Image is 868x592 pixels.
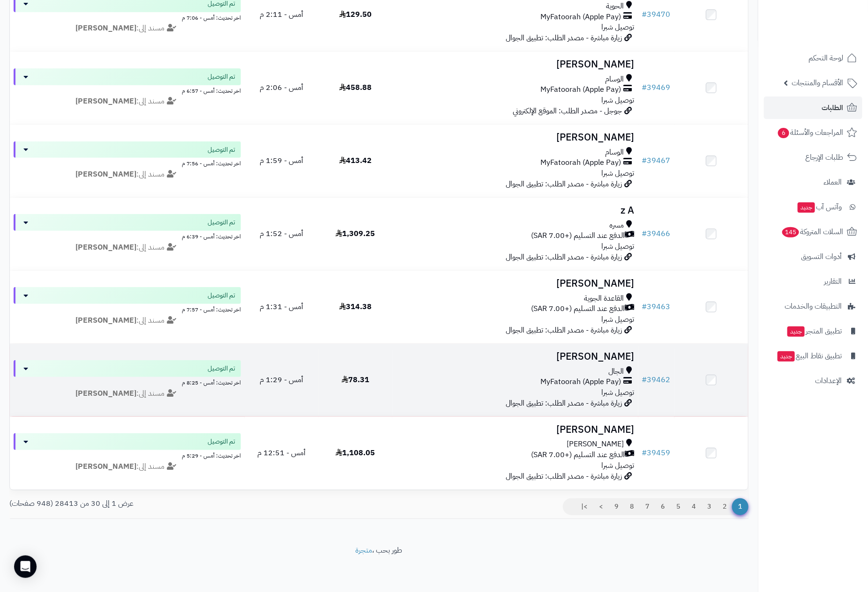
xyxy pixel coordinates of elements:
a: التطبيقات والخدمات [764,295,862,318]
span: توصيل شبرا [602,241,635,252]
div: مسند إلى: [7,388,248,399]
strong: [PERSON_NAME] [76,461,137,472]
a: تطبيق نقاط البيعجديد [764,345,862,367]
h3: [PERSON_NAME] [396,351,634,362]
span: الدفع عند التسليم (+7.00 SAR) [531,450,625,460]
a: وآتس آبجديد [764,196,862,218]
span: أدوات التسويق [801,250,842,263]
span: الإعدادات [815,374,842,387]
img: logo-2.png [804,24,859,44]
span: زيارة مباشرة - مصدر الطلب: تطبيق الجوال [506,252,622,263]
span: 78.31 [342,374,369,385]
div: اخر تحديث: أمس - 7:56 م [14,158,241,168]
span: الوسام [606,147,624,158]
a: #39466 [642,228,671,239]
div: مسند إلى: [7,96,248,107]
span: الجال [609,366,624,377]
span: توصيل شبرا [602,387,635,398]
h3: [PERSON_NAME] [396,278,634,289]
span: أمس - 12:51 م [257,447,306,459]
span: MyFatoorah (Apple Pay) [541,157,621,168]
a: التقارير [764,270,862,293]
span: 129.50 [339,9,372,20]
a: السلات المتروكة145 [764,221,862,243]
span: تم التوصيل [208,145,235,155]
a: 9 [608,498,624,515]
a: أدوات التسويق [764,245,862,268]
span: الحوية [606,1,624,12]
span: # [642,447,647,459]
span: الوسام [606,74,624,85]
span: تم التوصيل [208,291,235,300]
div: اخر تحديث: أمس - 7:57 م [14,304,241,314]
span: زيارة مباشرة - مصدر الطلب: تطبيق الجوال [506,325,622,336]
a: الإعدادات [764,370,862,392]
span: أمس - 1:52 م [260,228,303,239]
div: مسند إلى: [7,461,248,472]
h3: z A [396,205,634,216]
span: أمس - 1:59 م [260,155,303,166]
span: زيارة مباشرة - مصدر الطلب: تطبيق الجوال [506,471,622,482]
span: العملاء [823,176,842,189]
span: [PERSON_NAME] [567,439,624,450]
h3: [PERSON_NAME] [396,59,634,70]
span: زيارة مباشرة - مصدر الطلب: تطبيق الجوال [506,32,622,44]
a: #39467 [642,155,671,166]
span: الطلبات [822,101,843,114]
span: توصيل شبرا [602,95,635,106]
span: # [642,155,647,166]
span: تم التوصيل [208,364,235,373]
span: MyFatoorah (Apple Pay) [541,12,621,22]
strong: [PERSON_NAME] [76,96,137,107]
a: المراجعات والأسئلة6 [764,121,862,144]
span: أمس - 2:11 م [260,9,303,20]
a: #39462 [642,374,671,385]
span: زيارة مباشرة - مصدر الطلب: تطبيق الجوال [506,398,622,409]
span: توصيل شبرا [602,22,635,33]
span: MyFatoorah (Apple Pay) [541,84,621,95]
a: #39459 [642,447,671,459]
a: متجرة [356,545,373,556]
span: MyFatoorah (Apple Pay) [541,377,621,387]
a: 2 [717,498,733,515]
span: 1,108.05 [336,447,375,459]
h3: [PERSON_NAME] [396,424,634,435]
span: جديد [787,326,805,337]
strong: [PERSON_NAME] [76,22,137,34]
div: مسند إلى: [7,23,248,34]
div: مسند إلى: [7,242,248,253]
span: 413.42 [339,155,372,166]
span: القاعدة الجوية [584,293,624,304]
span: مسره [610,220,624,231]
a: لوحة التحكم [764,47,862,69]
span: # [642,301,647,312]
a: 8 [624,498,640,515]
strong: [PERSON_NAME] [76,315,137,326]
div: اخر تحديث: أمس - 5:29 م [14,450,241,460]
a: العملاء [764,171,862,193]
a: 6 [655,498,671,515]
span: توصيل شبرا [602,314,635,325]
a: #39470 [642,9,671,20]
span: المراجعات والأسئلة [777,126,843,139]
a: #39463 [642,301,671,312]
a: 4 [686,498,702,515]
span: أمس - 1:29 م [260,374,303,385]
span: 1,309.25 [336,228,375,239]
div: Open Intercom Messenger [14,555,37,578]
span: الدفع عند التسليم (+7.00 SAR) [531,230,625,241]
span: 1 [732,498,748,515]
span: أمس - 2:06 م [260,82,303,93]
span: السلات المتروكة [781,225,843,238]
h3: [PERSON_NAME] [396,132,634,143]
strong: [PERSON_NAME] [76,169,137,180]
div: اخر تحديث: أمس - 6:39 م [14,231,241,241]
a: الطلبات [764,96,862,119]
span: 458.88 [339,82,372,93]
a: 5 [670,498,686,515]
a: > [593,498,609,515]
a: 7 [639,498,655,515]
span: الأقسام والمنتجات [792,76,843,89]
strong: [PERSON_NAME] [76,388,137,399]
div: اخر تحديث: أمس - 6:57 م [14,85,241,95]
